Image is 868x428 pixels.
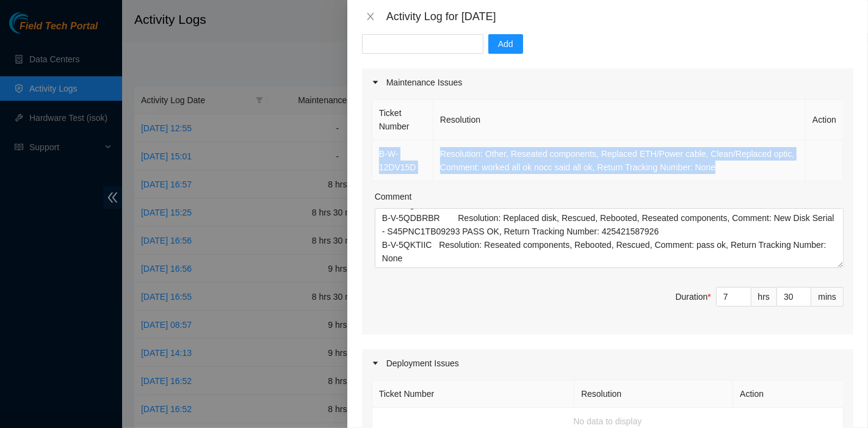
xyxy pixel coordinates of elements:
[433,100,806,140] th: Resolution
[733,380,844,408] th: Action
[498,37,513,51] span: Add
[386,10,853,23] div: Activity Log for [DATE]
[375,190,412,203] label: Comment
[362,349,853,377] div: Deployment Issues
[372,360,379,367] span: caret-right
[362,11,379,23] button: Close
[488,34,523,54] button: Add
[372,100,433,140] th: Ticket Number
[806,100,844,140] th: Action
[751,287,777,306] div: hrs
[574,380,733,408] th: Resolution
[372,79,379,86] span: caret-right
[362,68,853,96] div: Maintenance Issues
[379,149,416,172] a: B-W-12DV15D
[366,12,375,21] span: close
[433,140,806,181] td: Resolution: Other, Reseated components, Replaced ETH/Power cable, Clean/Replaced optic, Comment: ...
[372,380,574,408] th: Ticket Number
[375,208,844,268] textarea: Comment
[676,290,711,303] div: Duration
[811,287,844,306] div: mins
